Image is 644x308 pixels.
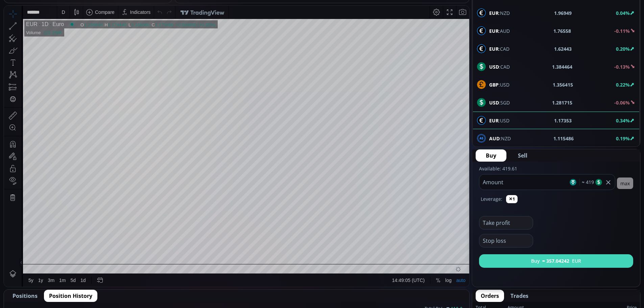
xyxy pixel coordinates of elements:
div: Toggle Percentage [429,268,439,281]
span: :NZD [489,135,511,142]
span: Position History [49,292,92,300]
div: Toggle Auto Scale [450,268,464,281]
div: H [100,17,104,22]
div: Volume [22,24,37,29]
b: 1.76558 [553,27,571,34]
span: :SGD [489,99,510,106]
b: -0.06% [614,99,630,106]
span: :USD [489,81,509,88]
div: Hide Drawings Toolbar [16,252,19,261]
b: EUR [489,10,499,16]
label: Available: 419.61 [479,165,517,172]
span: Trades [510,292,528,300]
b: EUR [489,46,499,52]
b: 1.384464 [552,63,572,70]
div: 3m [44,272,50,277]
div: 1.173480 [151,17,169,22]
div: 1.166060 [127,17,145,22]
span: Positions [13,292,38,300]
div:  [6,90,11,97]
label: Leverage: [481,195,502,203]
b: 1.62443 [554,45,572,52]
button: 14:49:05 (UTC) [386,268,423,281]
b: 0.22% [616,81,630,88]
b: 1.281715 [552,99,572,106]
span: :AUD [489,27,510,34]
span: Buy [486,151,496,160]
span: ≈ 419 [579,179,594,186]
button: Orders [476,290,504,302]
div: +0.004050 (+0.35%) [171,17,212,22]
button: Positions [7,290,43,302]
b: USD [489,64,499,70]
div: O [76,17,80,22]
div: C [147,17,151,22]
span: :NZD [489,9,510,17]
b: -0.13% [614,64,630,70]
div: Indicators [126,4,147,9]
div: Market open [65,16,71,22]
span: Sell [518,151,527,160]
button: ✕1 [506,195,518,203]
div: 5d [67,272,72,277]
b: AUD [489,135,500,142]
div: 5y [24,272,29,277]
b: ≈ 357.04242 [542,257,569,264]
div: 1y [34,272,39,277]
div: D [57,4,61,9]
b: 0.04% [616,10,630,16]
div: 1D [33,16,44,22]
span: :CAD [489,63,510,70]
div: EUR [22,16,33,22]
span: 14:49:05 (UTC) [388,272,421,277]
span: Orders [481,292,499,300]
b: GBP [489,81,499,88]
button: Trades [505,290,533,302]
b: 1.356415 [553,81,573,88]
b: 1.115486 [553,135,574,142]
b: USD [489,99,499,106]
button: Sell [508,149,538,162]
div: 1.169540 [80,17,98,22]
div: 1m [55,272,62,277]
div: 122.258K [39,24,58,29]
div: Toggle Log Scale [439,268,450,281]
button: Position History [44,290,97,302]
b: 0.20% [616,46,630,52]
button: Buy [476,149,506,162]
div: Compare [91,4,111,9]
div: Euro [44,16,60,22]
b: 1.96949 [554,9,572,17]
b: -0.11% [614,28,630,34]
b: 0.19% [616,135,630,142]
div: log [441,272,448,277]
span: :CAD [489,45,509,52]
b: EUR [489,28,499,34]
div: Go to [91,268,101,281]
div: 1d [76,272,82,277]
div: 1.174440 [104,17,122,22]
div: auto [452,272,461,277]
div: L [124,17,127,22]
button: Buy≈ 357.04242EUR [479,254,633,268]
